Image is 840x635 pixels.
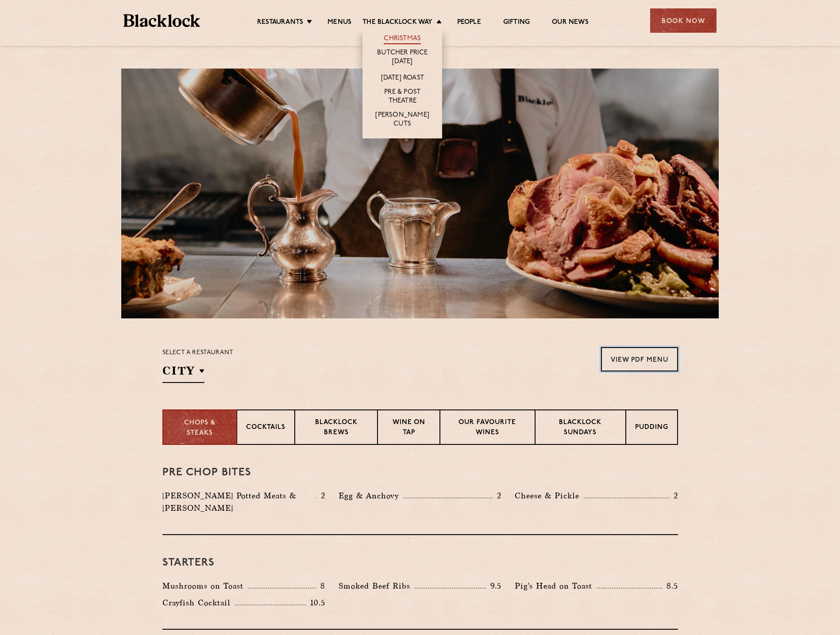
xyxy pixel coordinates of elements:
[371,88,433,107] a: Pre & Post Theatre
[552,18,589,28] a: Our News
[162,580,248,592] p: Mushrooms on Toast
[387,418,430,439] p: Wine on Tap
[371,49,433,67] a: Butcher Price [DATE]
[162,467,678,478] h3: Pre Chop Bites
[362,18,432,28] a: The Blacklock Way
[635,423,668,434] p: Pudding
[384,34,421,44] a: Christmas
[316,490,325,501] p: 2
[515,580,597,592] p: Pig's Head on Toast
[172,418,227,438] p: Chops & Steaks
[123,14,200,27] img: BL_Textured_Logo-footer-cropped.svg
[339,580,415,592] p: Smoked Beef Ribs
[449,418,526,439] p: Our favourite wines
[162,597,235,609] p: Crayfish Cocktail
[486,580,502,592] p: 9.5
[381,74,424,84] a: [DATE] Roast
[246,423,285,434] p: Cocktails
[162,557,678,569] h3: Starters
[601,347,678,371] a: View PDF Menu
[162,490,316,514] p: [PERSON_NAME] Potted Meats & [PERSON_NAME]
[515,490,584,502] p: Cheese & Pickle
[669,490,678,501] p: 2
[503,18,530,28] a: Gifting
[328,18,351,28] a: Menus
[339,490,403,502] p: Egg & Anchovy
[316,580,325,592] p: 8
[662,580,678,592] p: 8.5
[457,18,481,28] a: People
[162,347,234,359] p: Select a restaurant
[650,8,717,33] div: Book Now
[493,490,501,501] p: 2
[371,111,433,130] a: [PERSON_NAME] Cuts
[304,418,369,439] p: Blacklock Brews
[544,418,616,439] p: Blacklock Sundays
[257,18,303,28] a: Restaurants
[162,363,204,383] h2: City
[306,597,325,608] p: 10.5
